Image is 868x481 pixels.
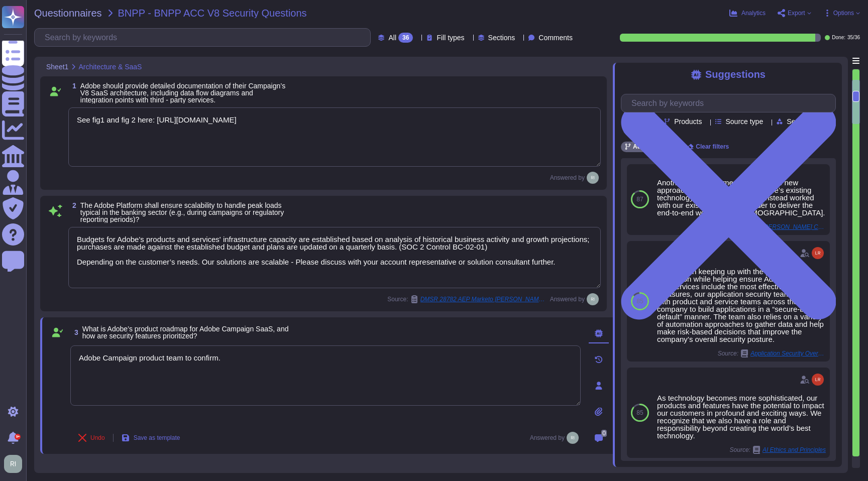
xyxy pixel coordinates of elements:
[46,466,68,473] span: Sheet1
[70,329,78,336] span: 3
[134,435,180,441] span: Save as template
[626,94,835,112] input: Search by keywords
[636,410,643,416] span: 85
[550,296,585,302] span: Answered by
[601,430,607,437] span: 0
[34,8,102,18] span: Questionnaires
[46,63,68,70] span: Sheet1
[530,435,565,441] span: Answered by
[729,9,766,17] button: Analytics
[437,34,464,41] span: Fill types
[730,446,826,454] span: Source:
[398,33,413,43] div: 36
[118,8,307,18] span: BNPP - BNPP ACC V8 Security Questions
[4,455,22,473] img: user
[788,10,805,16] span: Export
[78,466,176,473] span: Data Isolation & Anonymization
[763,447,826,453] span: AI Ethics and Principles
[68,227,601,288] textarea: Budgets for Adobe's products and services' infrastructure capacity are established based on analy...
[636,196,643,202] span: 87
[15,434,21,440] div: 9+
[567,432,579,444] img: user
[812,374,824,386] img: user
[847,35,860,40] span: 35 / 36
[636,298,643,304] span: 85
[420,296,546,302] span: DMSR 28782 AEP Marketo [PERSON_NAME] Platform RfP Appendix 7 Technology Architecture Questionnair...
[68,82,76,89] span: 1
[68,107,601,167] textarea: See fig1 and fig 2 here: [URL][DOMAIN_NAME]
[68,202,76,209] span: 2
[114,428,188,448] button: Save as template
[2,453,29,475] button: user
[40,29,370,46] input: Search by keywords
[82,325,289,340] span: What is Adobe’s product roadmap for Adobe Campaign SaaS, and how are security features prioritized?
[388,34,396,41] span: All
[538,34,573,41] span: Comments
[812,247,824,259] img: user
[78,63,142,70] span: Architecture & SaaS
[488,34,515,41] span: Sections
[587,172,599,184] img: user
[70,345,581,406] textarea: Adobe Campaign product team to confirm.
[70,428,113,448] button: Undo
[80,82,285,104] span: Adobe should provide detailed documentation of their Campaign’s V8 SaaS architecture, including d...
[832,35,845,40] span: Done:
[587,293,599,305] img: user
[833,10,854,16] span: Options
[387,295,546,303] span: Source:
[550,175,585,181] span: Answered by
[741,10,766,16] span: Analytics
[90,435,105,441] span: Undo
[80,201,284,223] span: The Adobe Platform shall ensure scalability to handle peak loads typical in the banking sector (e...
[657,394,826,439] div: As technology becomes more sophisticated, our products and features have the potential to impact ...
